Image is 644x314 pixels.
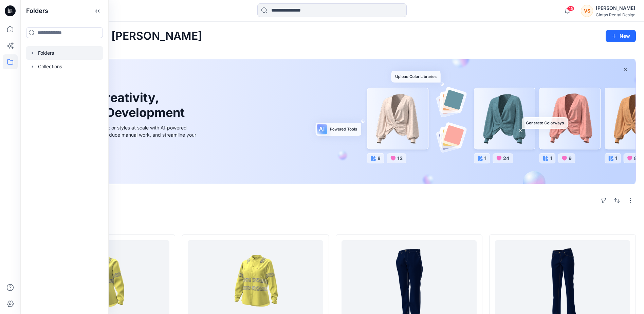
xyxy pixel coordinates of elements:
[45,90,188,120] h1: Unleash Creativity, Speed Up Development
[29,220,636,228] h4: Styles
[29,30,202,42] h2: Welcome back, [PERSON_NAME]
[581,5,593,17] div: VS
[567,6,574,11] span: 48
[596,12,636,17] div: Cintas Rental Design
[596,4,636,12] div: [PERSON_NAME]
[45,154,198,167] a: Discover more
[45,124,198,145] div: Explore ideas faster and recolor styles at scale with AI-powered tools that boost creativity, red...
[606,30,636,42] button: New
